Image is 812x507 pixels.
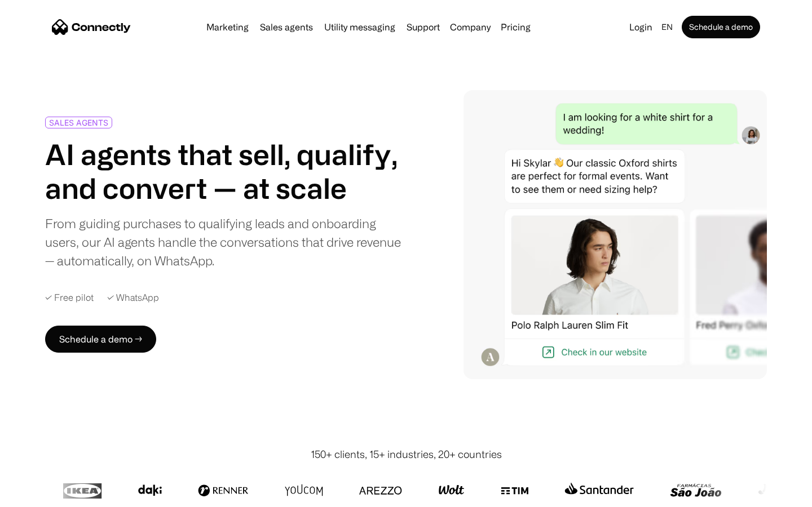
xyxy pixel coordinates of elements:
[23,487,68,503] ul: Language list
[107,292,159,303] div: ✓ WhatsApp
[661,19,673,35] div: en
[255,23,317,32] a: Sales agents
[496,23,535,32] a: Pricing
[45,214,401,270] div: From guiding purchases to qualifying leads and onboarding users, our AI agents handle the convers...
[45,326,156,353] a: Schedule a demo →
[45,137,401,205] h1: AI agents that sell, qualify, and convert — at scale
[320,23,400,32] a: Utility messaging
[311,447,502,462] div: 150+ clients, 15+ industries, 20+ countries
[202,23,253,32] a: Marketing
[11,486,68,503] aside: Language selected: English
[45,292,94,303] div: ✓ Free pilot
[49,118,108,127] div: SALES AGENTS
[682,16,760,38] a: Schedule a demo
[402,23,444,32] a: Support
[450,19,491,35] div: Company
[625,19,657,35] a: Login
